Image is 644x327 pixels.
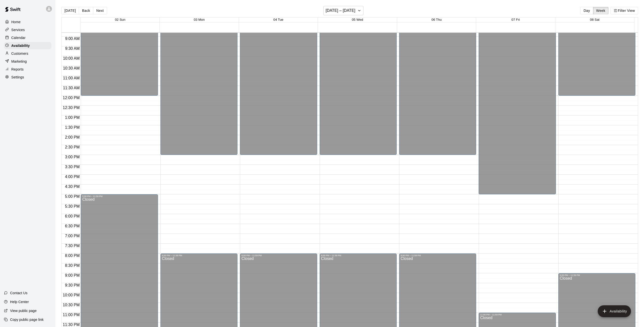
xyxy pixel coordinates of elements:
p: Help Center [10,299,29,304]
button: 02 Sun [115,18,125,21]
span: 7:30 PM [64,244,81,248]
span: 1:30 PM [64,125,81,129]
span: 9:30 AM [64,46,81,51]
p: Customers [11,51,28,56]
span: 9:00 PM [64,273,81,277]
button: 05 Wed [352,18,363,21]
a: Calendar [4,34,51,41]
p: View public page [10,308,37,313]
span: 5:30 PM [64,204,81,208]
span: 10:00 PM [62,293,81,297]
a: Marketing [4,58,51,65]
span: 12:30 PM [62,106,81,110]
span: 10:30 AM [62,66,81,70]
button: Week [593,7,609,14]
span: 3:00 PM [64,155,81,159]
span: 9:30 PM [64,283,81,287]
div: 11:00 PM – 11:59 PM [480,313,554,316]
div: 5:00 PM – 11:59 PM [82,195,156,198]
button: [DATE] – [DATE] [323,6,363,15]
p: Copy public page link [10,317,44,322]
span: 1:00 PM [64,115,81,120]
button: add [598,305,631,317]
span: 4:00 PM [64,175,81,179]
div: 8:00 PM – 11:59 PM [241,254,315,257]
span: 5:00 PM [64,194,81,199]
h6: [DATE] – [DATE] [326,7,355,14]
span: 2:00 PM [64,135,81,139]
span: 11:00 AM [62,76,81,80]
a: Reports [4,66,51,73]
span: 3:30 PM [64,165,81,169]
button: Back [79,7,93,14]
button: 06 Thu [431,18,441,21]
span: 8:30 PM [64,263,81,268]
a: Availability [4,42,51,49]
button: Next [93,7,107,14]
span: 6:00 PM [64,214,81,218]
a: Home [4,18,51,26]
span: 7:00 PM [64,234,81,238]
div: 8:00 PM – 11:59 PM [401,254,475,257]
button: [DATE] [61,7,79,14]
span: 8:00 PM [64,254,81,258]
span: 11:30 AM [62,86,81,90]
button: 07 Fri [511,18,520,21]
button: 08 Sat [590,18,600,21]
span: 4:30 PM [64,184,81,189]
p: Marketing [11,59,27,64]
span: 9:00 AM [64,36,81,41]
p: Calendar [11,35,26,40]
p: Availability [11,43,30,48]
span: 6:30 PM [64,224,81,228]
span: 11:30 PM [62,323,81,327]
a: Services [4,26,51,34]
p: Home [11,19,21,24]
span: 12:00 PM [62,96,81,100]
button: 04 Tue [273,18,283,21]
div: 8:00 PM – 11:59 PM [162,254,236,257]
a: Customers [4,50,51,57]
div: 9:00 PM – 11:59 PM [560,274,634,276]
p: Settings [11,75,24,80]
button: 03 Mon [194,18,204,21]
span: 11:00 PM [62,313,81,317]
p: Reports [11,67,24,72]
button: Day [580,7,593,14]
span: 10:30 PM [62,303,81,307]
p: Contact Us [10,291,28,295]
a: Settings [4,73,51,81]
div: 8:00 PM – 11:59 PM [321,254,395,257]
span: 2:30 PM [64,145,81,149]
button: Filter View [611,7,638,14]
p: Services [11,27,25,32]
span: 10:00 AM [62,56,81,60]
